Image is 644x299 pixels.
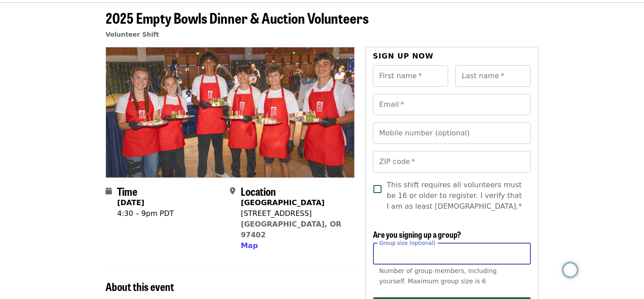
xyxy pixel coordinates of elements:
[373,243,531,265] input: [object Object]
[241,183,276,199] span: Location
[373,94,531,115] input: Email
[241,208,347,219] div: [STREET_ADDRESS]
[373,151,531,173] input: ZIP code
[387,180,524,212] span: This shift requires all volunteers must be 16 or older to register. I verify that I am as least [...
[106,31,159,38] a: Volunteer Shift
[373,52,434,60] span: Sign up now
[241,198,324,207] strong: [GEOGRAPHIC_DATA]
[106,278,174,294] span: About this event
[373,65,449,87] input: First name
[230,187,235,195] i: map-marker-alt icon
[117,198,144,207] strong: [DATE]
[106,47,354,177] img: 2025 Empty Bowls Dinner & Auction Volunteers organized by FOOD For Lane County
[117,208,174,219] div: 4:30 – 9pm PDT
[373,122,531,144] input: Mobile number (optional)
[241,240,258,251] button: Map
[117,183,137,199] span: Time
[373,228,461,240] span: Are you signing up a group?
[379,267,497,285] span: Number of group members, including yourself. Maximum group size is 6
[455,65,531,87] input: Last name
[106,187,112,195] i: calendar icon
[379,240,435,246] span: Group size (optional)
[241,220,341,239] a: [GEOGRAPHIC_DATA], OR 97402
[106,7,369,28] span: 2025 Empty Bowls Dinner & Auction Volunteers
[241,241,258,250] span: Map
